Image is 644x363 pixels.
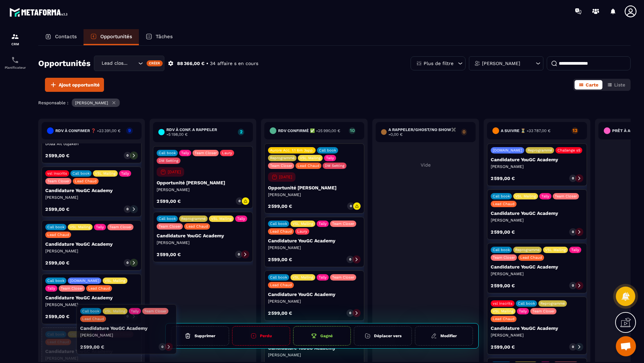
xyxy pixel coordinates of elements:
[268,204,292,208] p: 2 599,00 €
[491,164,583,169] p: [PERSON_NAME]
[159,159,178,163] p: DM Setting
[2,51,29,74] a: schedulerschedulerPlanificateur
[614,82,625,87] span: Liste
[332,275,354,280] p: Team Closer
[45,241,138,247] p: Candidature YouGC Academy
[268,192,361,197] p: [PERSON_NAME]
[47,233,69,237] p: Lead Chaud
[349,311,351,315] p: 0
[139,29,179,45] a: Tâches
[38,57,91,70] h2: Opportunités
[45,141,138,146] p: Doaa Ait oujaken
[491,345,515,349] p: 2 599,00 €
[616,336,636,356] div: Ouvrir le chat
[157,199,181,203] p: 2 599,00 €
[130,60,137,67] input: Search for option
[100,34,132,40] p: Opportunités
[491,264,583,269] p: Candidature YouGC Academy
[424,61,453,66] p: Plus de filtre
[45,295,138,300] p: Candidature YouGC Academy
[318,128,340,133] span: 25 990,00 €
[528,148,552,153] p: Reprogrammé
[515,248,540,252] p: Reprogrammé
[268,185,361,190] p: Opportunité [PERSON_NAME]
[109,225,131,229] p: Team Closer
[268,238,361,243] p: Candidature YouGC Academy
[529,128,550,133] span: 33 787,00 €
[11,33,19,41] img: formation
[270,164,292,168] p: Team Closer
[482,61,520,66] p: [PERSON_NAME]
[376,162,476,168] p: Vide
[270,156,294,160] p: Reprogrammé
[491,230,515,234] p: 2 599,00 €
[268,299,361,304] p: [PERSON_NAME]
[157,233,249,238] p: Candidature YouGC Academy
[311,333,317,339] img: cup-gr.aac5f536.svg
[126,128,133,133] p: 9
[491,283,515,288] p: 2 599,00 €
[575,80,602,89] button: Carte
[45,356,138,361] p: [PERSON_NAME]
[238,252,240,257] p: 0
[493,301,513,306] p: vsl inscrits
[157,252,181,257] p: 2 599,00 €
[84,29,139,45] a: Opportunités
[45,195,138,200] p: [PERSON_NAME]
[572,176,574,181] p: 0
[121,171,129,176] p: Tally
[96,225,104,229] p: Tally
[571,248,579,252] p: Tally
[278,128,340,133] h6: Rdv confirmé ✅ -
[268,352,361,358] p: [PERSON_NAME]
[320,334,333,338] h6: Gagné
[501,128,550,133] h6: A SUIVRE ⏳ -
[159,151,176,155] p: Call book
[159,224,181,229] p: Team Closer
[168,132,187,137] span: 5 198,00 €
[603,80,629,89] button: Liste
[45,349,138,354] p: Candidature YouGC Academy
[270,222,287,226] p: Call book
[237,217,245,221] p: Tally
[95,171,116,176] p: VSL Mailing
[461,129,467,134] p: 0
[47,225,64,229] p: Call book
[491,271,583,277] p: [PERSON_NAME]
[105,279,125,283] p: VSL Mailing
[493,202,515,206] p: Lead Chaud
[70,225,91,229] p: VSL Mailing
[515,194,536,198] p: VSL Mailing
[75,179,97,183] p: Lead Chaud
[210,60,258,67] p: 34 affaire s en cours
[520,255,542,260] p: Lead Chaud
[491,210,583,216] p: Candidature YouGC Academy
[440,334,457,338] h6: Modifier
[270,229,292,234] p: Lead Chaud
[326,156,334,160] p: Tally
[541,194,549,198] p: Tally
[9,6,70,18] img: logo
[47,171,67,176] p: vsl inscrits
[47,286,55,291] p: Tally
[298,164,319,168] p: Lead Chaud
[38,29,84,45] a: Contacts
[297,229,307,234] p: Laury
[157,187,249,192] p: [PERSON_NAME]
[166,127,234,137] h6: RDV à conf. A RAPPELER -
[555,194,577,198] p: Team Closer
[493,248,510,252] p: Call book
[59,81,100,88] span: Ajout opportunité
[195,151,217,155] p: Team Closer
[292,222,313,226] p: VSL Mailing
[211,217,232,221] p: VSL Mailing
[319,222,327,226] p: Tally
[186,224,208,229] p: Lead Chaud
[156,34,173,40] p: Tâches
[268,292,361,297] p: Candidature YouGC Academy
[390,132,402,137] span: 0,00 €
[75,101,108,105] p: [PERSON_NAME]
[126,314,128,319] p: 0
[70,279,99,283] p: [DOMAIN_NAME]
[126,260,128,265] p: 0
